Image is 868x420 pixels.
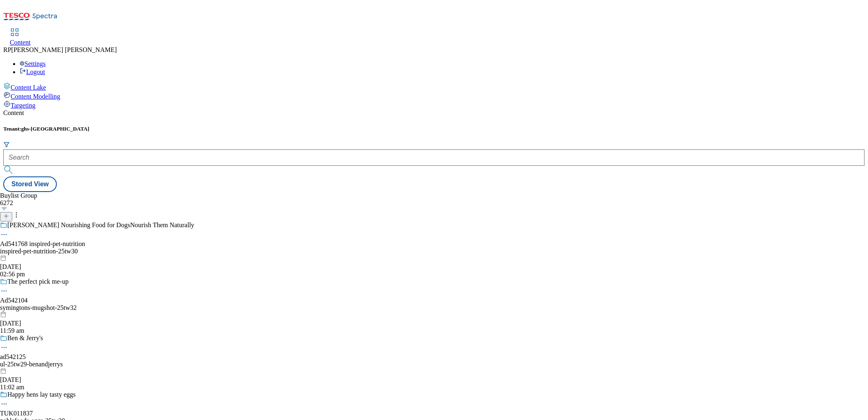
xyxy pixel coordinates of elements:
a: Targeting [3,100,865,109]
span: ghs-[GEOGRAPHIC_DATA] [21,126,89,132]
span: [PERSON_NAME] [PERSON_NAME] [11,46,117,53]
span: Targeting [11,102,36,109]
a: Logout [20,68,45,75]
a: Content Modelling [3,91,865,100]
div: Content [3,109,865,117]
div: Ben & Jerry's [7,334,43,342]
a: Content Lake [3,82,865,91]
h5: Tenant: [3,126,865,132]
span: Content Modelling [11,93,60,100]
svg: Search Filters [3,141,10,148]
div: Happy hens lay tasty eggs [7,391,76,398]
input: Search [3,149,865,166]
span: Content [10,39,31,46]
a: Content [10,29,31,46]
span: RP [3,46,11,53]
button: Stored View [3,176,57,192]
span: Content Lake [11,84,46,91]
div: [PERSON_NAME] Nourishing Food for DogsNourish Them Naturally [7,221,194,229]
a: Settings [20,60,46,67]
div: The perfect pick me-up [7,278,69,285]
